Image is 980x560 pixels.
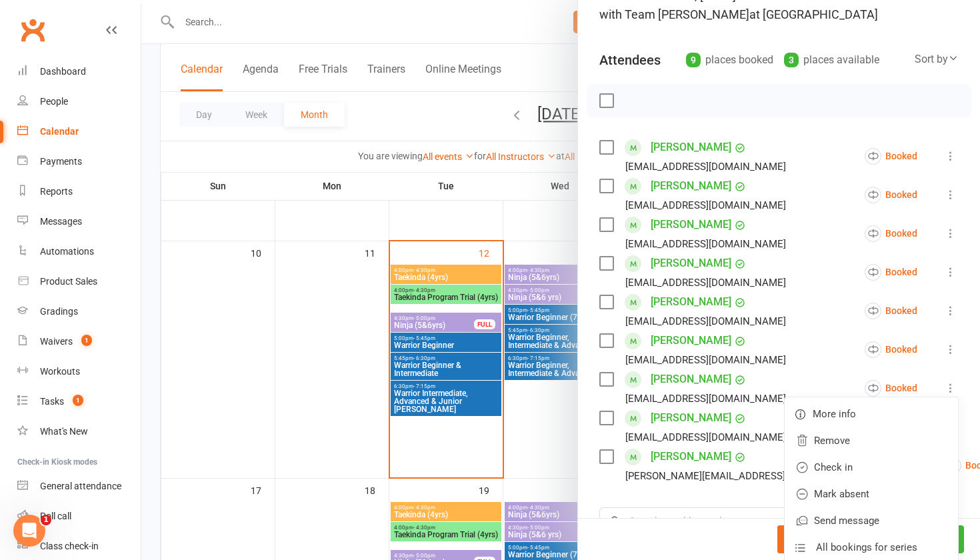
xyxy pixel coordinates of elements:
div: Automations [40,246,94,257]
a: Check in [785,454,958,481]
div: places available [784,51,879,69]
a: [PERSON_NAME] [651,330,731,351]
a: Payments [17,147,141,177]
div: [EMAIL_ADDRESS][DOMAIN_NAME] [625,235,786,253]
div: Attendees [599,51,661,69]
span: 1 [41,515,51,525]
div: [EMAIL_ADDRESS][DOMAIN_NAME] [625,274,786,291]
div: Booked [865,380,917,397]
div: Calendar [40,126,79,137]
a: [PERSON_NAME] [651,175,731,197]
div: [EMAIL_ADDRESS][DOMAIN_NAME] [625,351,786,369]
div: Reports [40,186,73,197]
div: Tasks [40,396,64,407]
a: What's New [17,417,141,447]
a: Remove [785,427,958,454]
a: [PERSON_NAME] [651,446,731,467]
div: Waivers [40,336,73,347]
a: Automations [17,237,141,267]
span: at [GEOGRAPHIC_DATA] [749,7,878,21]
div: Sort by [915,51,959,68]
div: Booked [865,303,917,319]
a: Gradings [17,297,141,327]
span: 1 [73,395,83,406]
div: Booked [865,187,917,203]
a: Messages [17,207,141,237]
div: Booked [865,225,917,242]
div: General attendance [40,481,121,491]
iframe: Intercom live chat [13,515,45,547]
a: Tasks 1 [17,387,141,417]
a: General attendance kiosk mode [17,471,141,501]
div: [EMAIL_ADDRESS][DOMAIN_NAME] [625,313,786,330]
div: What's New [40,426,88,437]
div: [EMAIL_ADDRESS][DOMAIN_NAME] [625,158,786,175]
a: Dashboard [17,57,141,87]
div: Workouts [40,366,80,377]
div: Payments [40,156,82,167]
a: [PERSON_NAME] [651,253,731,274]
a: Product Sales [17,267,141,297]
div: places booked [686,51,773,69]
button: Bulk add attendees [777,525,893,553]
a: [PERSON_NAME] [651,291,731,313]
span: with Team [PERSON_NAME] [599,7,749,21]
span: More info [813,406,856,422]
div: People [40,96,68,107]
a: [PERSON_NAME] [651,214,731,235]
div: [EMAIL_ADDRESS][DOMAIN_NAME] [625,197,786,214]
div: [PERSON_NAME][EMAIL_ADDRESS][PERSON_NAME][DOMAIN_NAME] [625,467,939,485]
a: People [17,87,141,117]
div: [EMAIL_ADDRESS][DOMAIN_NAME] [625,429,786,446]
div: 3 [784,53,799,67]
a: Mark absent [785,481,958,507]
a: Send message [785,507,958,534]
a: [PERSON_NAME] [651,369,731,390]
a: [PERSON_NAME] [651,137,731,158]
div: Booked [865,341,917,358]
input: Search to add attendees [599,507,959,535]
div: Dashboard [40,66,86,77]
a: Waivers 1 [17,327,141,357]
div: Messages [40,216,82,227]
div: Product Sales [40,276,97,287]
a: Clubworx [16,13,49,47]
a: Workouts [17,357,141,387]
div: Booked [865,264,917,281]
a: [PERSON_NAME] [651,407,731,429]
div: [EMAIL_ADDRESS][DOMAIN_NAME] [625,390,786,407]
div: 9 [686,53,701,67]
span: All bookings for series [816,539,917,555]
div: Class check-in [40,541,99,551]
a: Calendar [17,117,141,147]
div: Booked [865,148,917,165]
a: Reports [17,177,141,207]
a: More info [785,401,958,427]
span: 1 [81,335,92,346]
div: Gradings [40,306,78,317]
a: Roll call [17,501,141,531]
div: Roll call [40,511,71,521]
